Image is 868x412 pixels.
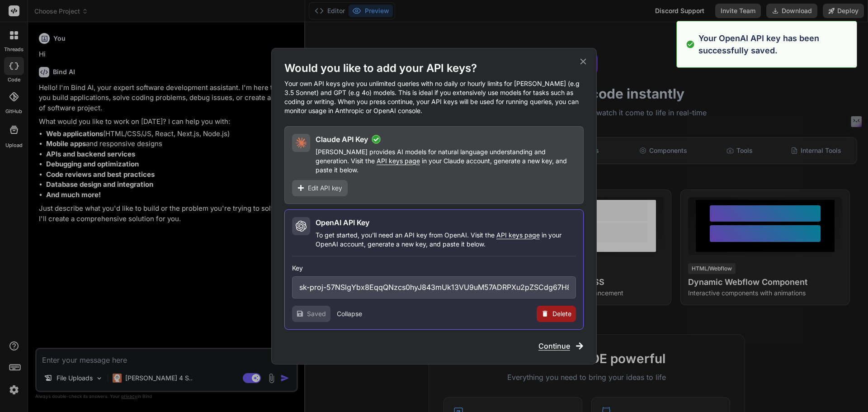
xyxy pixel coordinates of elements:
[284,79,584,115] p: Your own API keys give you unlimited queries with no daily or hourly limits for [PERSON_NAME] (e....
[316,134,368,145] h2: Claude API Key
[538,341,584,351] button: Continue
[537,306,576,322] button: Delete
[496,231,540,239] span: API keys page
[307,309,326,318] span: Saved
[538,341,570,351] span: Continue
[292,264,576,273] h3: Key
[316,231,576,249] p: To get started, you'll need an API key from OpenAI. Visit the in your OpenAI account, generate a ...
[686,32,695,57] img: alert
[337,309,362,318] button: Collapse
[308,184,342,193] span: Edit API key
[316,217,369,228] h2: OpenAI API Key
[284,61,584,76] h1: Would you like to add your API keys?
[316,147,576,175] p: [PERSON_NAME] provides AI models for natural language understanding and generation. Visit the in ...
[377,157,420,165] span: API keys page
[292,276,576,298] input: Enter API Key
[698,32,851,57] p: Your OpenAI API key has been successfully saved.
[552,309,571,318] span: Delete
